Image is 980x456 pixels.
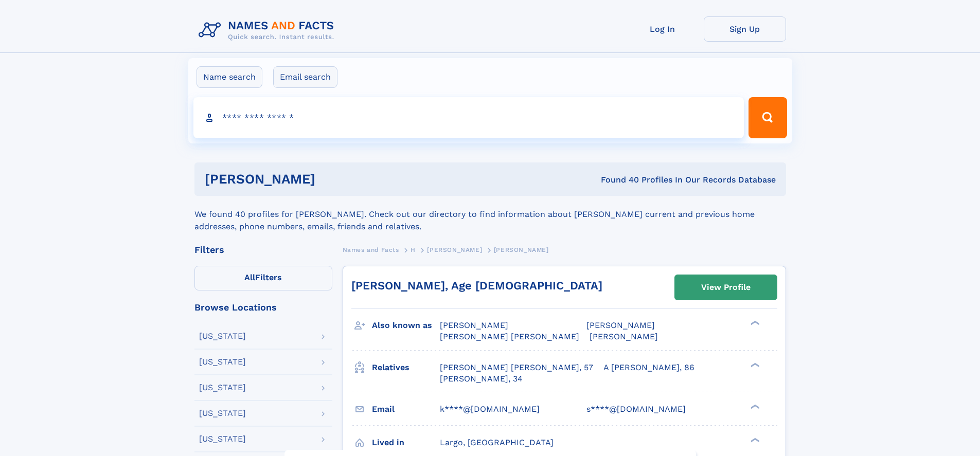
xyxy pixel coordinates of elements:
[701,276,751,299] div: View Profile
[427,243,482,256] a: [PERSON_NAME]
[199,435,246,443] div: [US_STATE]
[494,246,549,253] span: [PERSON_NAME]
[194,245,332,254] div: Filters
[199,409,246,417] div: [US_STATE]
[199,384,246,392] div: [US_STATE]
[704,16,786,42] a: Sign Up
[194,196,786,233] div: We found 40 profiles for [PERSON_NAME]. Check out our directory to find information about [PERSON...
[194,16,343,44] img: Logo Names and Facts
[748,403,760,410] div: ❯
[194,303,332,312] div: Browse Locations
[440,362,593,373] a: [PERSON_NAME] [PERSON_NAME], 57
[205,173,458,186] h1: [PERSON_NAME]
[440,437,554,447] span: Largo, [GEOGRAPHIC_DATA]
[411,246,416,253] span: H
[244,272,255,282] span: All
[197,66,262,88] label: Name search
[440,332,579,341] span: [PERSON_NAME] [PERSON_NAME]
[440,373,523,385] a: [PERSON_NAME], 34
[748,361,760,368] div: ❯
[427,246,482,253] span: [PERSON_NAME]
[193,97,744,138] input: search input
[749,97,787,138] button: Search Button
[440,320,508,330] span: [PERSON_NAME]
[273,66,337,88] label: Email search
[603,362,694,373] a: A [PERSON_NAME], 86
[199,332,246,340] div: [US_STATE]
[199,358,246,366] div: [US_STATE]
[586,320,655,330] span: [PERSON_NAME]
[372,400,440,418] h3: Email
[372,359,440,376] h3: Relatives
[343,243,399,256] a: Names and Facts
[621,16,704,42] a: Log In
[458,174,776,186] div: Found 40 Profiles In Our Records Database
[590,332,658,341] span: [PERSON_NAME]
[194,266,332,290] label: Filters
[748,320,760,326] div: ❯
[351,279,602,292] a: [PERSON_NAME], Age [DEMOGRAPHIC_DATA]
[372,434,440,451] h3: Lived in
[748,436,760,443] div: ❯
[411,243,416,256] a: H
[372,317,440,334] h3: Also known as
[675,275,777,300] a: View Profile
